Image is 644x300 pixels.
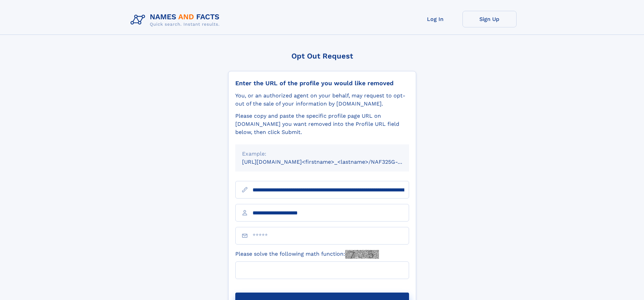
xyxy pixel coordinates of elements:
[128,11,225,29] img: Logo Names and Facts
[242,159,422,165] small: [URL][DOMAIN_NAME]<firstname>_<lastname>/NAF325G-xxxxxxxx
[462,11,517,27] a: Sign Up
[228,52,416,60] div: Opt Out Request
[408,11,462,27] a: Log In
[242,150,402,158] div: Example:
[235,250,379,259] label: Please solve the following math function:
[235,92,409,108] div: You, or an authorized agent on your behalf, may request to opt-out of the sale of your informatio...
[235,79,409,87] div: Enter the URL of the profile you would like removed
[235,112,409,136] div: Please copy and paste the specific profile page URL on [DOMAIN_NAME] you want removed into the Pr...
